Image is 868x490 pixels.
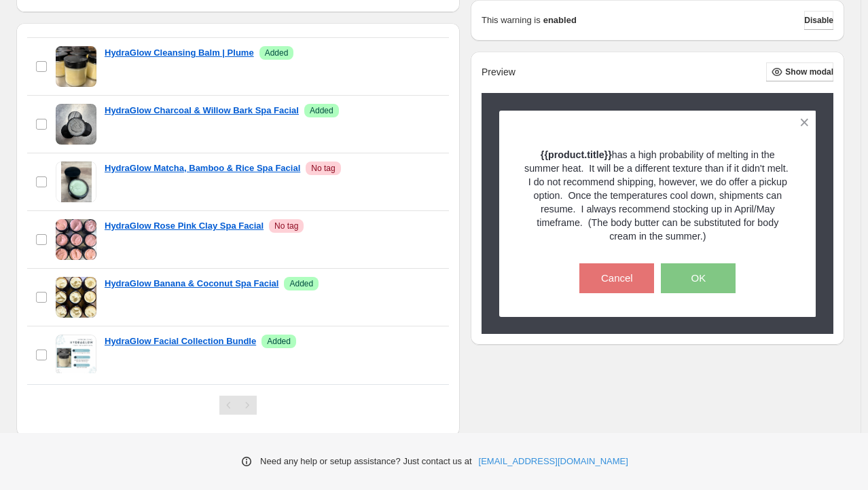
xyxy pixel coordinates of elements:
span: Added [265,48,289,58]
img: HydraGlow Banana & Coconut Spa Facial [56,277,96,318]
span: Show modal [785,67,833,77]
span: Disable [804,15,833,26]
span: Added [310,105,333,116]
a: HydraGlow Charcoal & Willow Bark Spa Facial [105,104,299,117]
img: HydraGlow Charcoal & Willow Bark Spa Facial [56,104,96,145]
span: Added [267,336,291,347]
img: HydraGlow Cleansing Balm | Plume [56,46,96,87]
button: Disable [804,11,833,30]
strong: {{product.title}} [541,149,612,160]
button: Cancel [579,263,654,293]
a: HydraGlow Banana & Coconut Spa Facial [105,277,278,290]
a: HydraGlow Rose Pink Clay Spa Facial [105,219,264,233]
a: HydraGlow Cleansing Balm | Plume [105,46,254,60]
img: HydraGlow Facial Collection Bundle [56,335,96,375]
p: This warning is [482,14,541,27]
p: has a high probability of melting in the summer heat. It will be a different texture than if it d... [523,148,793,243]
a: HydraGlow Matcha, Bamboo & Rice Spa Facial [105,162,300,175]
a: HydraGlow Facial Collection Bundle [105,335,256,348]
h2: Preview [482,67,516,78]
button: Show modal [766,62,833,81]
a: [EMAIL_ADDRESS][DOMAIN_NAME] [479,455,628,468]
span: Added [289,278,313,289]
span: No tag [274,221,298,231]
span: No tag [311,163,335,174]
strong: enabled [543,14,577,27]
img: HydraGlow Rose Pink Clay Spa Facial [56,219,96,260]
button: OK [661,263,736,293]
nav: Pagination [219,396,257,415]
